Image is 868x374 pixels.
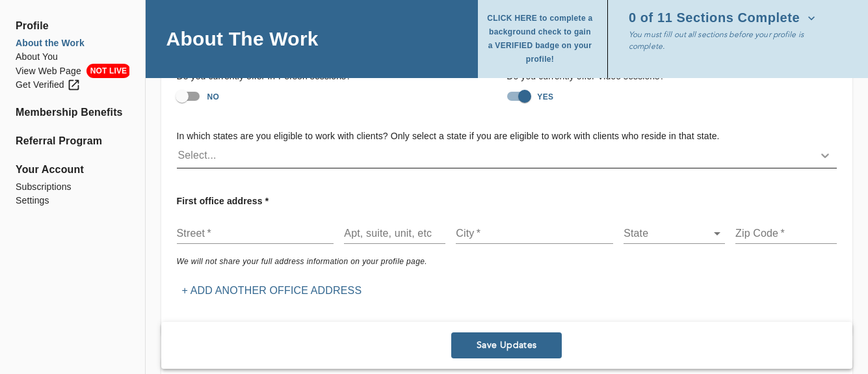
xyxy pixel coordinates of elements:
button: Save Updates [451,332,562,358]
a: Subscriptions [16,180,129,194]
p: + Add another office address [182,283,362,299]
strong: NO [207,92,220,101]
span: Profile [16,18,129,34]
strong: YES [537,92,553,101]
p: You must fill out all sections before your profile is complete. [629,29,832,52]
a: Get Verified [16,78,129,92]
div: Select... [178,148,217,163]
h6: In which states are you eligible to work with clients? Only select a state if you are eligible to... [177,129,837,144]
li: View Web Page [16,64,129,78]
button: + Add another office address [177,279,367,302]
i: We will not share your full address information on your profile page. [177,257,428,266]
a: About the Work [16,36,129,50]
span: CLICK HERE to complete a background check to gain a VERIFIED badge on your profile! [486,12,594,66]
div: Get Verified [16,78,81,92]
a: View Web PageNOT LIVE [16,64,129,78]
button: CLICK HERE to complete a background check to gain a VERIFIED badge on your profile! [486,8,599,70]
h4: About The Work [166,27,319,51]
span: Your Account [16,162,129,178]
a: Referral Program [16,133,129,149]
button: 0 of 11 Sections Complete [629,8,821,29]
span: NOT LIVE [86,64,131,78]
a: Membership Benefits [16,105,129,120]
a: Settings [16,194,129,207]
span: 0 of 11 Sections Complete [629,12,815,25]
a: About You [16,50,129,64]
p: First office address * [177,189,269,213]
span: Save Updates [456,340,557,352]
